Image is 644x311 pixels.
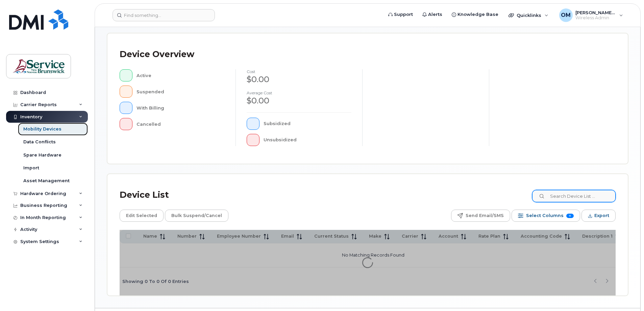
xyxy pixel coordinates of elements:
[264,118,352,130] div: Subsidized
[504,8,553,22] div: Quicklinks
[554,8,628,22] div: Oliveira, Michael (DNRED/MRNDE-DAAF/MAAP)
[137,69,225,81] div: Active
[561,11,571,19] span: OM
[137,86,225,98] div: Suspended
[120,210,164,222] button: Edit Selected
[466,211,504,221] span: Send Email/SMS
[581,210,616,222] button: Export
[247,95,351,106] div: $0.00
[594,211,609,221] span: Export
[457,11,498,18] span: Knowledge Base
[418,8,447,21] a: Alerts
[137,118,225,130] div: Cancelled
[447,8,503,21] a: Knowledge Base
[383,8,418,21] a: Support
[526,211,564,221] span: Select Columns
[394,11,413,18] span: Support
[575,10,616,15] span: [PERSON_NAME] (DNRED/MRNDE-DAAF/MAAP)
[247,91,351,95] h4: Average cost
[165,210,228,222] button: Bulk Suspend/Cancel
[126,211,157,221] span: Edit Selected
[113,9,215,21] input: Find something...
[566,214,574,218] span: 11
[137,102,225,114] div: With Billing
[247,69,351,74] h4: cost
[532,190,616,202] input: Search Device List ...
[247,74,351,85] div: $0.00
[517,13,541,18] span: Quicklinks
[171,211,222,221] span: Bulk Suspend/Cancel
[428,11,442,18] span: Alerts
[120,46,194,63] div: Device Overview
[264,134,352,146] div: Unsubsidized
[451,210,510,222] button: Send Email/SMS
[512,210,580,222] button: Select Columns 11
[120,186,169,204] div: Device List
[575,15,616,21] span: Wireless Admin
